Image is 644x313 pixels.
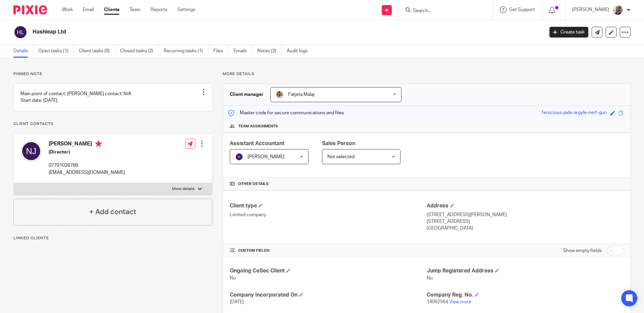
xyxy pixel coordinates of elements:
[230,141,284,146] span: Assistant Accountant
[13,121,212,127] p: Client contacts
[427,300,448,304] span: 14062564
[248,154,284,159] span: [PERSON_NAME]
[83,6,94,13] a: Email
[49,162,125,169] p: 07791028789
[288,92,314,97] span: Fatjeta Malaj
[287,45,313,58] a: Audit logs
[612,5,623,15] img: Matt%20Circle.png
[223,71,631,77] p: More details
[427,202,624,209] h4: Address
[238,124,278,129] span: Team assignments
[427,218,624,225] p: [STREET_ADDRESS]
[33,28,438,36] h2: Hashleap Ltd
[49,140,125,149] h4: [PERSON_NAME]
[276,90,284,99] img: MicrosoftTeams-image%20(5).png
[151,6,167,13] a: Reports
[427,276,433,280] span: No
[230,248,427,253] h4: CUSTOM FIELDS
[13,45,33,58] a: Details
[427,292,624,299] h4: Company Reg. No.
[509,7,535,12] span: Get Support
[257,45,282,58] a: Notes (2)
[238,181,269,187] span: Other details
[412,8,473,14] input: Search
[13,5,47,14] img: Pixie
[542,109,607,117] div: ferocious-jade-argyle-nerf-gun
[327,154,355,159] span: Not selected
[322,141,355,146] span: Sales Person
[13,236,212,241] p: Linked clients
[230,91,264,98] h3: Client manager
[233,45,252,58] a: Emails
[230,276,236,280] span: No
[13,71,212,77] p: Pinned note
[49,149,125,155] h5: (Director)
[563,247,602,254] label: Show empty fields
[104,6,119,13] a: Clients
[120,45,159,58] a: Closed tasks (2)
[230,202,427,209] h4: Client type
[79,45,115,58] a: Client tasks (0)
[572,6,609,13] p: [PERSON_NAME]
[62,6,73,13] a: Work
[230,300,244,304] span: [DATE]
[235,153,243,161] img: svg%3E
[230,292,427,299] h4: Company Incorporated On
[549,27,588,38] a: Create task
[129,6,141,13] a: Team
[172,186,195,192] p: More details
[228,110,344,116] p: Master code for secure communications and files
[38,45,74,58] a: Open tasks (1)
[213,45,228,58] a: Files
[13,25,28,39] img: svg%3E
[20,140,42,162] img: svg%3E
[177,6,195,13] a: Settings
[95,140,102,147] i: Primary
[230,267,427,274] h4: Ongoing CoSec Client
[230,211,427,218] p: Limited company
[427,211,624,218] p: [STREET_ADDRESS][PERSON_NAME]
[89,207,136,217] h4: + Add contact
[449,300,471,304] a: View more
[427,225,624,232] p: [GEOGRAPHIC_DATA]
[49,169,125,176] p: [EMAIL_ADDRESS][DOMAIN_NAME]
[427,267,624,274] h4: Jump Registered Address
[164,45,208,58] a: Recurring tasks (1)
